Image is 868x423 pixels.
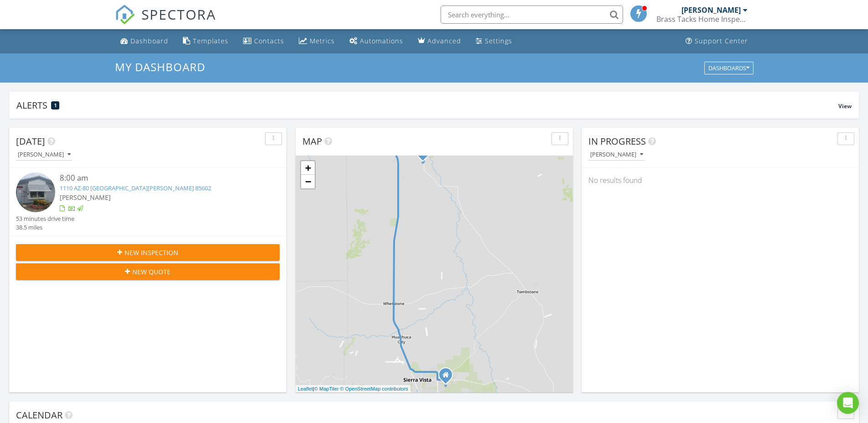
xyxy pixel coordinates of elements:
div: Automations [360,37,403,45]
div: [PERSON_NAME] [590,151,643,158]
span: New Inspection [125,248,178,257]
button: New Inspection [16,244,280,261]
span: New Quote [132,267,171,277]
div: 53 minutes drive time [16,214,74,223]
div: Brass Tacks Home Inspections [656,15,748,24]
div: [PERSON_NAME] [18,151,71,158]
a: Automations (Basic) [346,33,407,50]
a: Advanced [414,33,465,50]
button: Dashboards [704,62,754,74]
div: Support Center [695,37,748,45]
span: SPECTORA [141,5,216,24]
a: Zoom in [301,161,315,175]
div: Advanced [427,37,461,45]
span: My Dashboard [115,59,205,74]
span: View [838,102,852,110]
i: 1 [421,149,425,156]
span: Calendar [16,409,62,421]
input: Search everything... [441,5,623,24]
div: Settings [485,37,512,45]
div: No results found [582,168,859,193]
a: Leaflet [298,386,313,392]
div: [PERSON_NAME] [681,5,741,15]
a: © MapTiler [314,386,339,392]
img: 9370211%2Fcover_photos%2Fo696ZPPanDVhWL5BnGbv%2Fsmall.9370211-1756393183410 [16,172,55,212]
div: Dashboards [708,65,749,71]
span: In Progress [588,135,646,147]
div: 1186 Escondido Drive, Sierra Vista Arizona 85635 [446,375,451,380]
div: Open Intercom Messenger [837,392,859,414]
span: [PERSON_NAME] [60,193,111,202]
a: Templates [179,33,232,50]
button: [PERSON_NAME] [588,149,645,161]
a: Metrics [295,33,338,50]
span: 1 [54,102,57,109]
button: [PERSON_NAME] [16,149,73,161]
div: Metrics [310,37,335,45]
span: Map [302,135,322,147]
a: 1110 AZ-80 [GEOGRAPHIC_DATA][PERSON_NAME] 85602 [60,184,211,192]
a: Settings [472,33,516,50]
a: Contacts [239,33,288,50]
div: Alerts [16,99,838,111]
a: SPECTORA [115,12,216,31]
a: Dashboard [117,33,172,50]
img: The Best Home Inspection Software - Spectora [115,5,135,25]
span: [DATE] [16,135,45,147]
div: Templates [193,37,229,45]
div: Dashboard [130,37,168,45]
div: | [296,385,411,393]
button: New Quote [16,263,280,280]
a: 8:00 am 1110 AZ-80 [GEOGRAPHIC_DATA][PERSON_NAME] 85602 [PERSON_NAME] 53 minutes drive time 38.5 ... [16,172,280,232]
div: 8:00 am [60,172,258,184]
div: 38.5 miles [16,223,74,232]
div: Contacts [254,37,284,45]
a: Support Center [682,33,752,50]
div: 1110 AZ-80 47, Benson, AZ 85602 [423,151,428,157]
a: Zoom out [301,175,315,188]
a: © OpenStreetMap contributors [340,386,408,392]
